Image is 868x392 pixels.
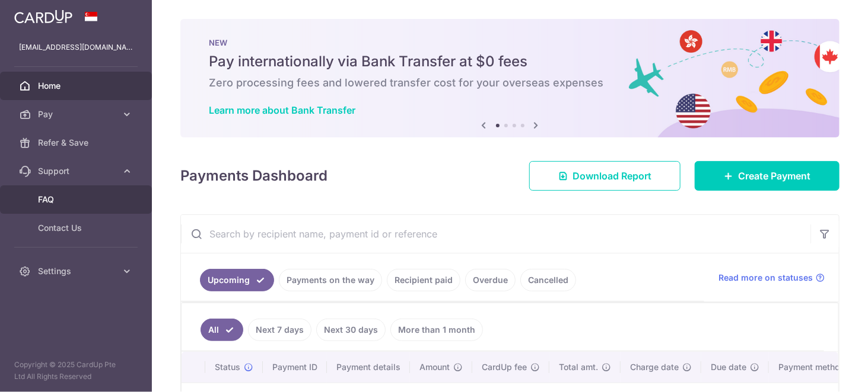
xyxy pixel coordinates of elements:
a: Cancelled [520,269,576,291]
a: Create Payment [695,161,840,191]
span: Refer & Save [38,137,116,149]
span: Home [38,80,116,92]
a: Next 7 days [248,319,311,341]
h4: Payments Dashboard [180,165,328,187]
span: Status [215,361,240,373]
p: [EMAIL_ADDRESS][DOMAIN_NAME] [19,41,133,53]
a: Overdue [465,269,516,291]
p: NEW [209,38,811,47]
span: ヘルプ [101,8,129,19]
span: Total amt. [559,361,598,373]
img: Bank transfer banner [180,19,840,137]
span: Amount [419,361,450,373]
span: Support [38,165,116,177]
a: Learn more about Bank Transfer [209,104,355,116]
span: Charge date [630,361,679,373]
span: Settings [38,265,116,277]
span: Download Report [573,169,651,183]
input: Search by recipient name, payment id or reference [181,215,810,253]
span: Create Payment [738,169,810,183]
th: Payment method [769,352,859,383]
th: Payment details [327,352,410,383]
th: Payment ID [263,352,327,383]
a: Download Report [529,161,681,191]
a: All [201,319,243,341]
span: Read more on statuses [718,272,813,284]
span: FAQ [38,194,116,205]
span: Contact Us [38,222,116,234]
span: CardUp fee [482,361,527,373]
a: Upcoming [200,269,274,291]
h6: Zero processing fees and lowered transfer cost for your overseas expenses [209,76,811,90]
a: Payments on the way [279,269,382,291]
span: Due date [711,361,746,373]
a: Read more on statuses [718,272,825,284]
a: More than 1 month [390,319,483,341]
a: Next 30 days [316,319,386,341]
img: CardUp [14,9,72,24]
span: Pay [38,108,116,120]
h5: Pay internationally via Bank Transfer at $0 fees [209,52,811,71]
a: Recipient paid [387,269,460,291]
